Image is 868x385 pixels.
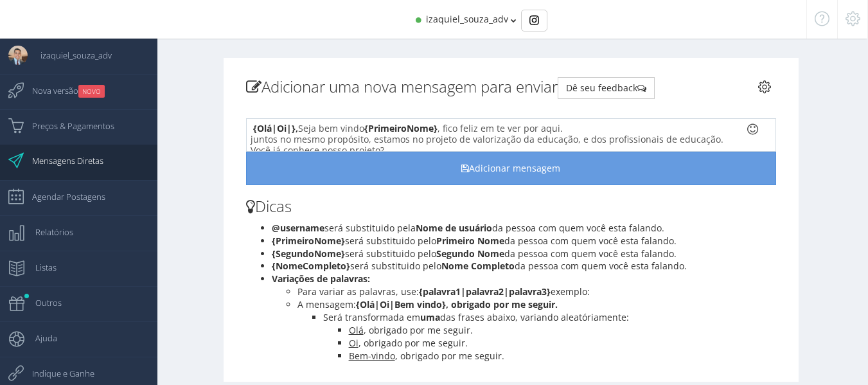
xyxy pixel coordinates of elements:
span: Preços & Pagamentos [19,110,114,142]
li: , obrigado por me seguir. [349,337,777,350]
li: Será transformada em das frases abaixo, variando aleatóriamente: [323,311,777,324]
li: , obrigado por me seguir. [349,350,777,363]
li: será substituido pelo da pessoa com quem você esta falando. [272,247,777,260]
b: {palavra1|palavra2|palavra3} [419,285,551,298]
li: será substituido pela da pessoa com quem você esta falando. [272,222,777,235]
b: Segundo Nome [436,247,504,260]
h3: Adicionar uma nova mensagem para enviar [246,77,777,99]
span: Outros [22,287,62,319]
u: Olá [349,324,364,336]
b: {PrimeiroNome} [272,235,345,247]
span: izaquiel_souza_adv [426,13,508,25]
div: Você já conhece nosso projeto? [251,145,750,156]
span: izaquiel_souza_adv [28,39,112,71]
div: Seja bem vindo , fico feliz em te ver por aqui. [251,123,750,134]
b: Primeiro Nome [436,235,504,247]
span: Relatórios [22,216,73,248]
li: , obrigado por me seguir. [349,324,777,337]
img: User Image [8,46,28,65]
b: {SegundoNome} [272,247,345,260]
li: A mensagem: [297,298,777,311]
b: Variações de palavras: [272,273,370,285]
button: Dê seu feedback [558,77,655,99]
u: Oi [349,337,359,349]
b: @username [272,222,324,234]
h3: Dicas [246,198,777,215]
img: Instagram_simple_icon.svg [529,15,539,25]
iframe: Abre um widget para que você possa encontrar mais informações [770,346,855,379]
span: {PrimeiroNome} [364,122,438,134]
span: Nova versão [19,75,105,107]
div: Basic example [521,10,547,31]
button: Adicionar mensagem [246,152,777,185]
div: juntos no mesmo propósito, estamos no projeto de valorização da educação, e dos profissionais de ... [251,134,750,145]
span: Mensagens Diretas [19,145,103,177]
li: será substituido pelo da pessoa com quem você esta falando. [272,260,777,273]
li: Para variar as palavras, use: exemplo: [297,285,777,298]
span: {Olá|Oi|}, [253,122,298,134]
span: Ajuda [22,322,57,354]
b: Nome Completo [441,260,515,272]
b: {NomeCompleto} [272,260,350,272]
b: Nome de usuário [416,222,492,234]
li: será substituido pelo da pessoa com quem você esta falando. [272,235,777,247]
u: Bem-vindo [349,350,395,362]
b: {Olá|Oi|Bem vindo}, obrigado por me seguir. [356,298,558,310]
span: Listas [22,251,57,283]
small: NOVO [78,85,105,98]
b: uma [420,311,440,323]
span: Agendar Postagens [19,181,105,213]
